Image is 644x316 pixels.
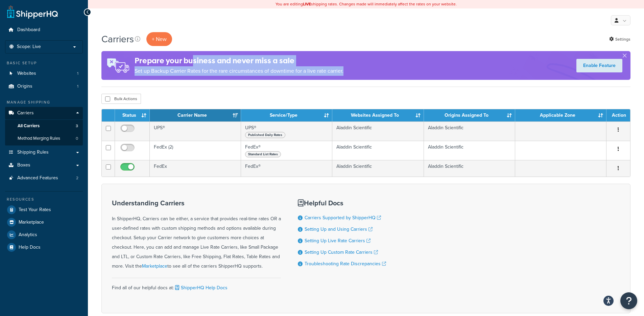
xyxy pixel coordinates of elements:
[424,160,515,177] td: Aladdin Scientific
[101,51,135,80] img: ad-rules-rateshop-fe6ec290ccb7230408bd80ed9643f0289d75e0ffd9eb532fc0e269fcd187b520.png
[5,120,83,132] li: All Carriers
[17,150,49,155] span: Shipping Rules
[17,175,58,181] span: Advanced Features
[76,175,78,181] span: 2
[76,136,78,141] span: 0
[305,260,386,267] a: Troubleshooting Rate Discrepancies
[174,284,228,291] a: ShipperHQ Help Docs
[112,199,281,271] div: In ShipperHQ, Carriers can be either, a service that provides real-time rates OR a user-defined r...
[142,263,167,270] a: Marketplace
[17,84,32,89] span: Origins
[5,146,83,159] a: Shipping Rules
[17,110,34,116] span: Carriers
[5,197,83,202] div: Resources
[115,109,150,121] th: Status: activate to sort column ascending
[18,123,40,129] span: All Carriers
[76,123,78,129] span: 3
[424,141,515,160] td: Aladdin Scientific
[7,5,58,19] a: ShipperHQ Home
[5,241,83,253] a: Help Docs
[424,121,515,141] td: Aladdin Scientific
[5,80,83,93] a: Origins 1
[5,80,83,93] li: Origins
[5,172,83,184] li: Advanced Features
[576,59,622,72] a: Enable Feature
[620,292,637,309] button: Open Resource Center
[241,141,332,160] td: FedEx®
[241,160,332,177] td: FedEx®
[150,109,241,121] th: Carrier Name: activate to sort column ascending
[5,99,83,105] div: Manage Shipping
[332,141,424,160] td: Aladdin Scientific
[112,199,281,207] h3: Understanding Carriers
[298,199,386,207] h3: Helpful Docs
[305,214,381,221] a: Carriers Supported by ShipperHQ
[17,162,30,168] span: Boxes
[609,35,630,44] a: Settings
[19,232,37,238] span: Analytics
[77,71,78,76] span: 1
[5,229,83,241] a: Analytics
[17,44,41,50] span: Scope: Live
[241,121,332,141] td: UPS®
[305,226,373,233] a: Setting Up and Using Carriers
[5,67,83,80] a: Websites 1
[245,132,285,138] span: Published Daily Rates
[101,94,141,104] button: Bulk Actions
[5,132,83,145] a: Method Merging Rules 0
[5,120,83,132] a: All Carriers 3
[135,66,343,76] p: Set up Backup Carrier Rates for the rare circumstances of downtime for a live rate carrier.
[424,109,515,121] th: Origins Assigned To: activate to sort column ascending
[112,278,281,293] div: Find all of our helpful docs at:
[5,60,83,66] div: Basic Setup
[18,136,60,141] span: Method Merging Rules
[77,84,78,89] span: 1
[5,204,83,216] a: Test Your Rates
[17,71,36,76] span: Websites
[515,109,606,121] th: Applicable Zone: activate to sort column ascending
[5,172,83,184] a: Advanced Features 2
[17,27,40,33] span: Dashboard
[606,109,630,121] th: Action
[150,160,241,177] td: FedEx
[150,141,241,160] td: FedEx (2)
[135,55,343,66] h4: Prepare your business and never miss a sale
[5,159,83,172] a: Boxes
[146,32,172,46] button: + New
[303,1,311,7] b: LIVE
[5,107,83,119] a: Carriers
[332,160,424,177] td: Aladdin Scientific
[150,121,241,141] td: UPS®
[305,237,371,244] a: Setting Up Live Rate Carriers
[19,207,51,213] span: Test Your Rates
[305,249,378,256] a: Setting Up Custom Rate Carriers
[332,121,424,141] td: Aladdin Scientific
[332,109,424,121] th: Websites Assigned To: activate to sort column ascending
[5,132,83,145] li: Method Merging Rules
[5,24,83,36] a: Dashboard
[101,32,134,46] h1: Carriers
[19,245,41,250] span: Help Docs
[245,151,281,157] span: Standard List Rates
[241,109,332,121] th: Service/Type: activate to sort column ascending
[19,220,44,225] span: Marketplace
[5,107,83,145] li: Carriers
[5,67,83,80] li: Websites
[5,216,83,228] a: Marketplace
